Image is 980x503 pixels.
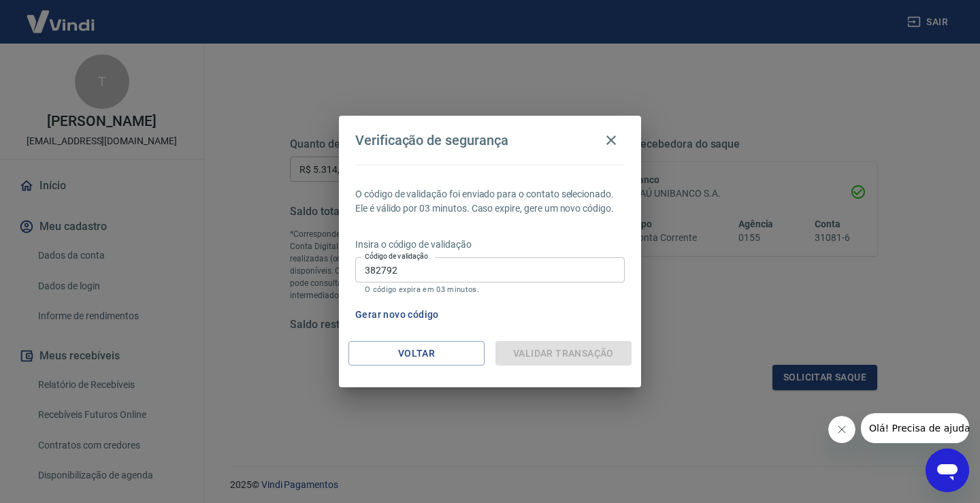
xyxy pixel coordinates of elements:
[355,238,625,252] p: Insira o código de validação
[350,302,444,327] button: Gerar novo código
[355,132,508,148] h4: Verificação de segurança
[828,416,855,443] iframe: Fechar mensagem
[926,449,969,492] iframe: Botão para abrir a janela de mensagens
[365,251,428,261] label: Código de validação
[365,285,615,294] p: O código expira em 03 minutos.
[348,341,485,366] button: Voltar
[8,10,114,20] span: Olá! Precisa de ajuda?
[861,413,969,443] iframe: Mensagem da empresa
[355,187,625,216] p: O código de validação foi enviado para o contato selecionado. Ele é válido por 03 minutos. Caso e...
